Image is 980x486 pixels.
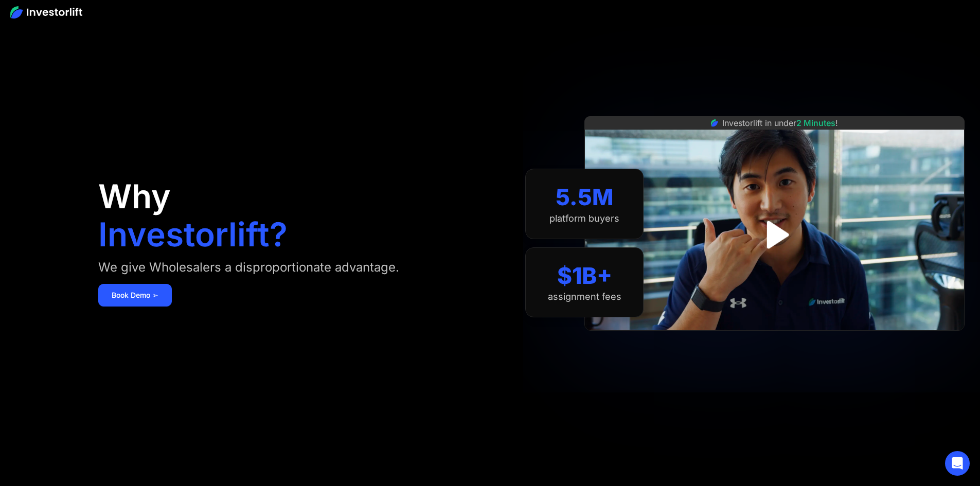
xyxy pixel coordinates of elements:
[796,118,835,128] span: 2 Minutes
[98,218,288,251] h1: Investorlift?
[548,291,621,302] div: assignment fees
[549,213,619,224] div: platform buyers
[752,212,797,258] a: open lightbox
[945,451,970,476] div: Open Intercom Messenger
[98,284,172,307] a: Book Demo ➢
[722,117,838,129] div: Investorlift in under !
[698,336,852,348] iframe: Customer reviews powered by Trustpilot
[556,184,614,211] div: 5.5M
[98,180,171,213] h1: Why
[557,262,612,290] div: $1B+
[98,259,399,276] div: We give Wholesalers a disproportionate advantage.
